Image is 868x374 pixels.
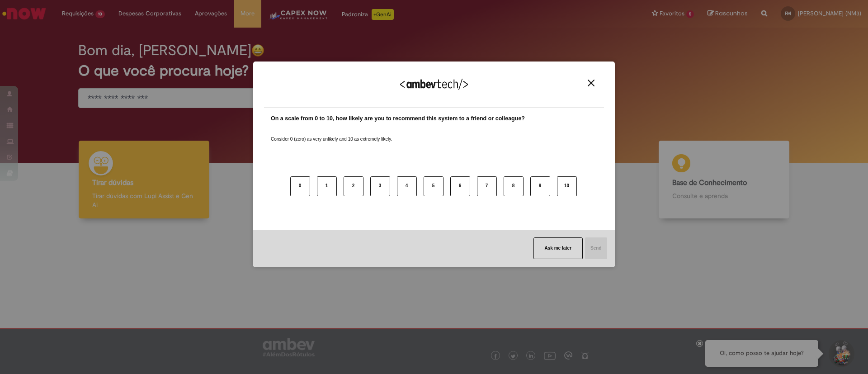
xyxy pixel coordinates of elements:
button: 3 [370,176,390,196]
button: 9 [530,176,550,196]
button: 1 [317,176,337,196]
button: 10 [557,176,577,196]
button: 5 [424,176,443,196]
img: Close [588,80,594,86]
button: Close [585,79,597,87]
button: 8 [504,176,524,196]
button: 2 [344,176,363,196]
button: 0 [290,176,310,196]
img: Logo Ambevtech [400,79,468,90]
label: Consider 0 (zero) as very unlikely and 10 as extremely likely. [271,125,392,142]
button: Ask me later [533,237,583,259]
button: 6 [450,176,470,196]
button: 7 [477,176,497,196]
button: 4 [397,176,417,196]
label: On a scale from 0 to 10, how likely are you to recommend this system to a friend or colleague? [271,114,525,123]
